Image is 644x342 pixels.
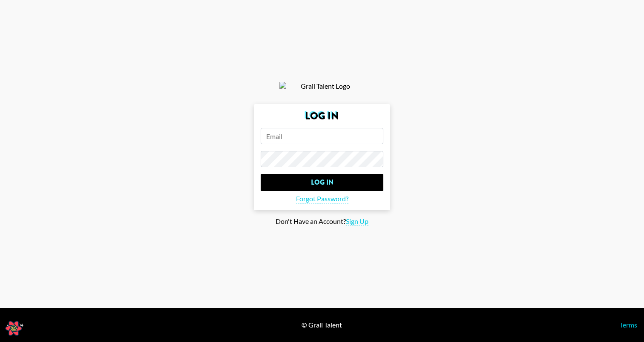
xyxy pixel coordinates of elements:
[7,217,637,226] div: Don't Have an Account?
[261,174,383,191] input: Log In
[302,321,342,329] div: © Grail Talent
[279,82,365,90] img: Grail Talent Logo
[5,320,22,337] button: Open React Query Devtools
[261,128,383,144] input: Email
[261,111,383,121] h2: Log In
[296,194,348,203] span: Forgot Password?
[620,321,637,329] a: Terms
[346,217,368,226] span: Sign Up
